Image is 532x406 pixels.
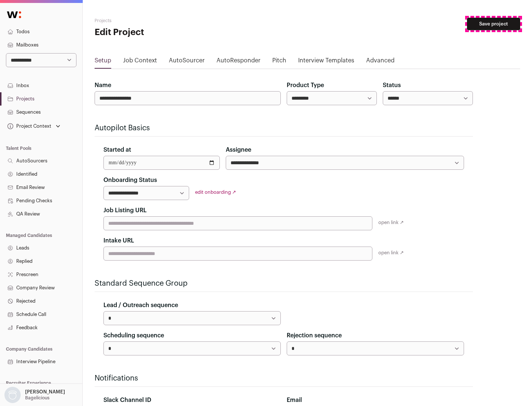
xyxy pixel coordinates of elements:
[95,278,473,289] h2: Standard Sequence Group
[169,56,205,68] a: AutoSourcer
[3,7,25,22] img: Wellfound
[103,301,178,310] label: Lead / Outreach sequence
[103,236,134,245] label: Intake URL
[298,56,354,68] a: Interview Templates
[95,27,236,38] h1: Edit Project
[6,123,51,129] div: Project Context
[272,56,286,68] a: Pitch
[467,18,520,30] button: Save project
[95,373,473,383] h2: Notifications
[6,121,62,131] button: Open dropdown
[216,56,260,68] a: AutoResponder
[287,396,464,405] div: Email
[383,81,401,90] label: Status
[25,389,65,395] p: [PERSON_NAME]
[226,145,251,154] label: Assignee
[3,387,66,403] button: Open dropdown
[103,206,147,215] label: Job Listing URL
[95,123,473,133] h2: Autopilot Basics
[95,81,111,90] label: Name
[4,387,21,403] img: nopic.png
[287,331,342,340] label: Rejection sequence
[95,56,111,68] a: Setup
[103,396,151,405] label: Slack Channel ID
[103,145,131,154] label: Started at
[287,81,324,90] label: Product Type
[103,176,157,185] label: Onboarding Status
[366,56,395,68] a: Advanced
[123,56,157,68] a: Job Context
[25,395,50,401] p: Bagelicious
[195,190,236,195] a: edit onboarding ↗
[103,331,164,340] label: Scheduling sequence
[95,18,236,24] h2: Projects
